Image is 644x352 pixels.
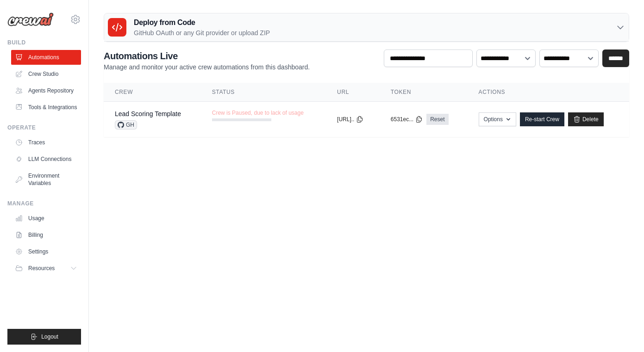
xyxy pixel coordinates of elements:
[468,83,629,102] th: Actions
[7,329,81,345] button: Logout
[11,100,81,115] a: Tools & Integrations
[568,112,604,126] a: Delete
[11,152,81,167] a: LLM Connections
[104,62,310,72] p: Manage and monitor your active crew automations from this dashboard.
[28,265,55,272] span: Resources
[7,12,54,26] img: Logo
[11,168,81,191] a: Environment Variables
[11,261,81,276] button: Resources
[104,83,201,102] th: Crew
[520,112,564,126] a: Re-start Crew
[479,112,516,126] button: Options
[11,211,81,226] a: Usage
[11,67,81,81] a: Crew Studio
[11,244,81,259] a: Settings
[7,124,81,131] div: Operate
[212,109,304,117] span: Crew is Paused, due to lack of usage
[134,17,270,28] h3: Deploy from Code
[391,116,423,123] button: 6531ec...
[104,49,310,62] h2: Automations Live
[11,228,81,242] a: Billing
[426,114,448,125] a: Reset
[11,135,81,150] a: Traces
[7,200,81,207] div: Manage
[380,83,468,102] th: Token
[134,28,270,37] p: GitHub OAuth or any Git provider or upload ZIP
[7,39,81,46] div: Build
[201,83,326,102] th: Status
[326,83,380,102] th: URL
[41,333,58,340] span: Logout
[11,50,81,65] a: Automations
[115,110,181,117] a: Lead Scoring Template
[115,120,137,130] span: GH
[11,83,81,98] a: Agents Repository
